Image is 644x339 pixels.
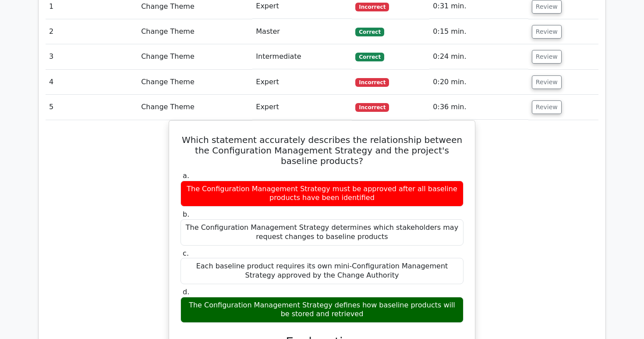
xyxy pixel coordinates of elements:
td: 0:20 min. [429,70,528,95]
td: Intermediate [252,44,352,69]
button: Review [532,75,562,89]
td: Master [252,19,352,44]
div: The Configuration Management Strategy must be approved after all baseline products have been iden... [180,181,464,207]
td: 0:36 min. [429,95,528,120]
button: Review [532,25,562,39]
td: Expert [252,95,352,120]
span: b. [183,210,189,218]
span: a. [183,171,189,180]
span: Incorrect [355,78,389,87]
span: c. [183,249,189,257]
span: d. [183,288,189,296]
h5: Which statement accurately describes the relationship between the Configuration Management Strate... [180,135,464,166]
td: 3 [46,44,138,69]
td: 5 [46,95,138,120]
td: Change Theme [138,19,252,44]
td: 4 [46,70,138,95]
td: Change Theme [138,95,252,120]
td: Change Theme [138,44,252,69]
div: The Configuration Management Strategy defines how baseline products will be stored and retrieved [180,297,464,323]
div: The Configuration Management Strategy determines which stakeholders may request changes to baseli... [180,219,464,246]
span: Correct [355,53,384,61]
div: Each baseline product requires its own mini-Configuration Management Strategy approved by the Cha... [180,258,464,284]
td: 0:24 min. [429,44,528,69]
button: Review [532,50,562,64]
button: Review [532,100,562,114]
td: 2 [46,19,138,44]
td: 0:15 min. [429,19,528,44]
span: Correct [355,28,384,36]
td: Expert [252,70,352,95]
td: Change Theme [138,70,252,95]
span: Incorrect [355,103,389,112]
span: Incorrect [355,3,389,11]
